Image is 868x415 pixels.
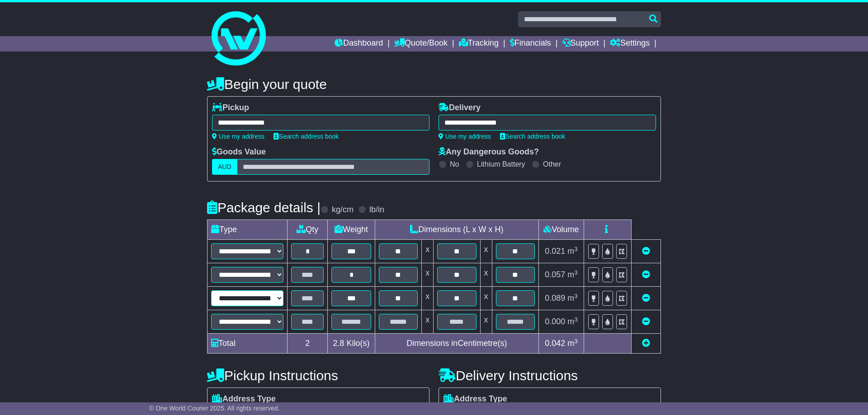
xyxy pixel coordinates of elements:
[642,294,650,303] a: Remove this item
[212,159,237,175] label: AUD
[375,334,538,354] td: Dimensions in Centimetre(s)
[538,220,584,240] td: Volume
[422,240,434,263] td: x
[567,339,578,348] span: m
[335,36,383,51] a: Dashboard
[545,247,565,256] span: 0.021
[274,133,339,140] a: Search address book
[500,133,565,140] a: Search address book
[443,394,507,404] label: Address Type
[212,147,266,157] label: Goods Value
[439,133,491,140] a: Use my address
[477,160,525,168] label: Lithium Battery
[422,310,434,334] td: x
[149,405,280,412] span: © One World Courier 2025. All rights reserved.
[574,338,578,345] sup: 3
[567,247,578,256] span: m
[394,36,448,51] a: Quote/Book
[574,293,578,299] sup: 3
[207,368,429,383] h4: Pickup Instructions
[480,240,492,263] td: x
[574,316,578,323] sup: 3
[328,334,375,354] td: Kilo(s)
[642,247,650,256] a: Remove this item
[545,294,565,303] span: 0.089
[562,36,599,51] a: Support
[545,339,565,348] span: 0.042
[328,220,375,240] td: Weight
[642,270,650,279] a: Remove this item
[439,368,661,383] h4: Delivery Instructions
[543,160,561,168] label: Other
[212,394,276,404] label: Address Type
[422,287,434,310] td: x
[369,205,384,215] label: lb/in
[212,103,249,113] label: Pickup
[332,205,354,215] label: kg/cm
[545,317,565,326] span: 0.000
[480,310,492,334] td: x
[207,200,321,215] h4: Package details |
[574,246,578,252] sup: 3
[333,339,344,348] span: 2.8
[642,339,650,348] a: Add new item
[422,263,434,287] td: x
[567,294,578,303] span: m
[610,36,650,51] a: Settings
[288,334,328,354] td: 2
[574,269,578,276] sup: 3
[510,36,551,51] a: Financials
[480,287,492,310] td: x
[459,36,499,51] a: Tracking
[567,317,578,326] span: m
[208,334,288,354] td: Total
[480,263,492,287] td: x
[439,103,481,113] label: Delivery
[450,160,459,168] label: No
[208,220,288,240] td: Type
[439,147,539,157] label: Any Dangerous Goods?
[642,317,650,326] a: Remove this item
[212,133,264,140] a: Use my address
[545,270,565,279] span: 0.057
[375,220,538,240] td: Dimensions (L x W x H)
[207,77,661,92] h4: Begin your quote
[567,270,578,279] span: m
[288,220,328,240] td: Qty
